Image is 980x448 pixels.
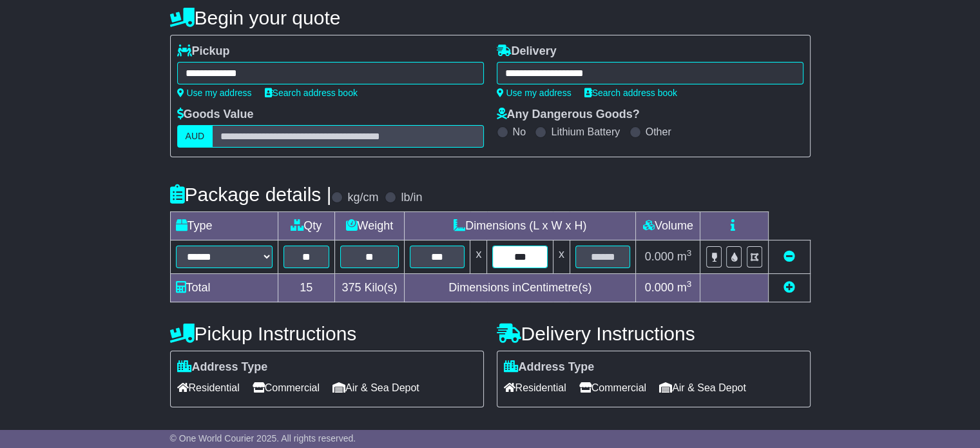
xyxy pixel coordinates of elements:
[347,191,378,205] label: kg/cm
[341,281,361,294] span: 375
[584,88,677,98] a: Search address book
[504,378,566,398] span: Residential
[687,279,692,289] sup: 3
[497,88,572,98] a: Use my address
[677,281,692,294] span: m
[513,126,526,138] label: No
[687,248,692,258] sup: 3
[645,281,674,294] span: 0.000
[177,44,230,59] label: Pickup
[579,378,646,398] span: Commercial
[551,126,620,138] label: Lithium Battery
[404,212,635,240] td: Dimensions (L x W x H)
[170,323,484,344] h4: Pickup Instructions
[404,274,635,302] td: Dimensions in Centimetre(s)
[636,212,700,240] td: Volume
[497,323,811,344] h4: Delivery Instructions
[170,274,278,302] td: Total
[265,88,358,98] a: Search address book
[170,433,356,443] span: © One World Courier 2025. All rights reserved.
[783,281,795,294] a: Add new item
[278,274,334,302] td: 15
[177,88,252,98] a: Use my address
[170,212,278,240] td: Type
[401,191,422,205] label: lb/in
[278,212,334,240] td: Qty
[659,378,746,398] span: Air & Sea Depot
[177,360,268,375] label: Address Type
[783,250,795,263] a: Remove this item
[253,378,320,398] span: Commercial
[553,240,570,274] td: x
[645,250,674,263] span: 0.000
[334,212,404,240] td: Weight
[170,184,332,205] h4: Package details |
[497,44,557,59] label: Delivery
[677,250,692,263] span: m
[170,7,811,28] h4: Begin your quote
[332,378,419,398] span: Air & Sea Depot
[177,125,213,148] label: AUD
[504,360,595,375] label: Address Type
[497,108,640,122] label: Any Dangerous Goods?
[334,274,404,302] td: Kilo(s)
[470,240,487,274] td: x
[646,126,671,138] label: Other
[177,108,254,122] label: Goods Value
[177,378,240,398] span: Residential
